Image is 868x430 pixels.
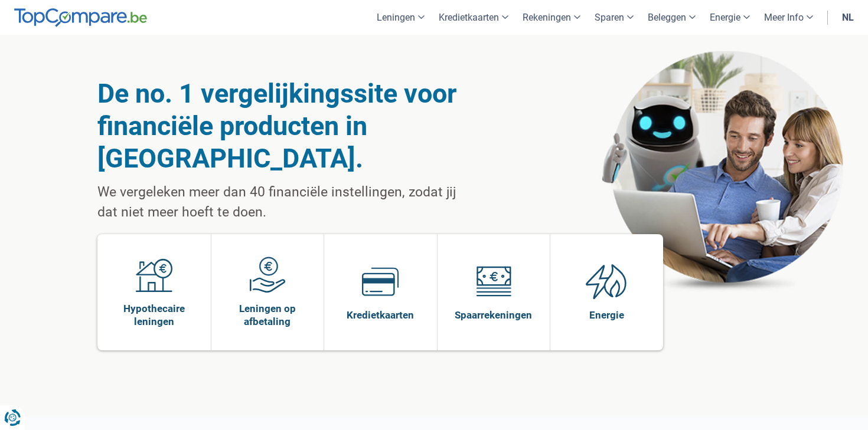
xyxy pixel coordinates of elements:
[586,263,627,300] img: Energie
[14,8,147,27] img: TopCompare
[136,257,172,293] img: Hypothecaire leningen
[324,234,437,350] a: Kredietkaarten Kredietkaarten
[438,234,550,350] a: Spaarrekeningen Spaarrekeningen
[97,182,468,222] p: We vergeleken meer dan 40 financiële instellingen, zodat jij dat niet meer hoeft te doen.
[217,302,318,328] span: Leningen op afbetaling
[475,263,512,300] img: Spaarrekeningen
[97,77,468,175] h1: De no. 1 vergelijkingssite voor financiële producten in [GEOGRAPHIC_DATA].
[103,302,205,328] span: Hypothecaire leningen
[589,308,624,321] span: Energie
[362,263,399,300] img: Kredietkaarten
[97,234,211,350] a: Hypothecaire leningen Hypothecaire leningen
[211,234,324,350] a: Leningen op afbetaling Leningen op afbetaling
[249,257,286,293] img: Leningen op afbetaling
[347,308,414,321] span: Kredietkaarten
[455,308,532,321] span: Spaarrekeningen
[550,234,663,350] a: Energie Energie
